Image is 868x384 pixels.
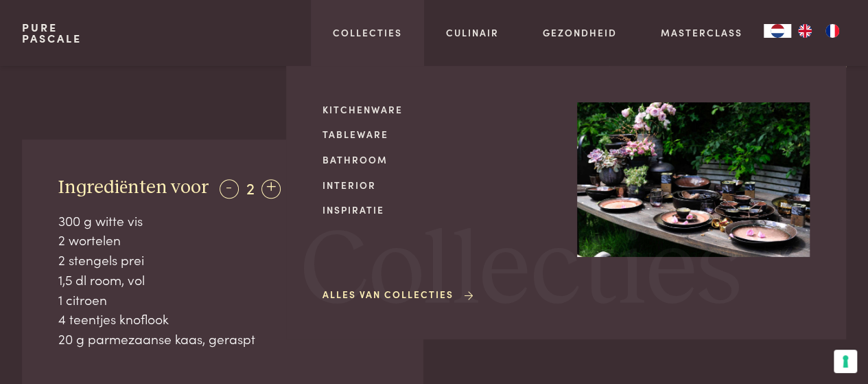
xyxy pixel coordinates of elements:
a: Gezondheid [543,25,617,40]
a: EN [791,24,819,38]
div: 20 g parmezaanse kaas, geraspt [58,329,386,349]
div: 2 wortelen [58,230,386,250]
div: 1 citroen [58,290,386,310]
div: - [220,179,239,199]
div: 1,5 dl room, vol [58,270,386,290]
span: Ingrediënten voor [58,178,209,197]
ul: Language list [791,24,846,38]
a: Bathroom [322,153,555,167]
button: Uw voorkeuren voor toestemming voor trackingtechnologieën [834,350,857,373]
div: 4 teentjes knoflook [58,309,386,329]
span: 2 [246,176,255,199]
img: Collecties [577,102,810,258]
a: Collecties [333,25,402,40]
div: Language [764,24,791,38]
a: Interior [322,178,555,192]
a: Culinair [446,25,499,40]
div: 300 g witte vis [58,211,386,231]
a: Inspiratie [322,203,555,217]
span: Collecties [301,219,741,324]
div: 2 stengels prei [58,250,386,270]
a: PurePascale [22,22,82,44]
div: + [261,179,281,199]
a: FR [819,24,846,38]
a: Kitchenware [322,102,555,117]
a: Tableware [322,127,555,142]
aside: Language selected: Nederlands [764,24,846,38]
a: NL [764,24,791,38]
a: Alles van Collecties [322,287,476,302]
a: Masterclass [660,25,742,40]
